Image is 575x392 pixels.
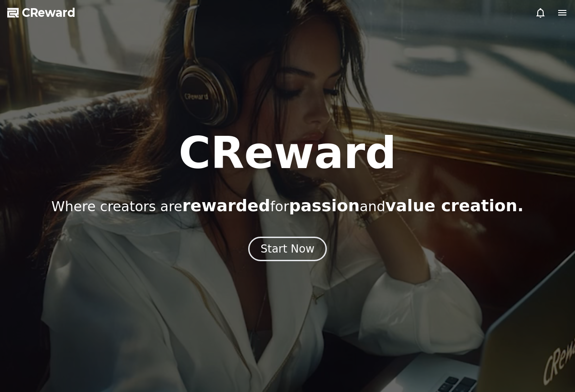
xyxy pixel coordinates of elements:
[51,197,524,215] p: Where creators are for and
[260,242,315,256] div: Start Now
[289,196,360,215] span: passion
[248,246,327,254] a: Start Now
[248,237,327,261] button: Start Now
[179,131,396,175] h1: CReward
[385,196,524,215] span: value creation.
[182,196,270,215] span: rewarded
[7,5,75,20] a: CReward
[22,5,75,20] span: CReward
